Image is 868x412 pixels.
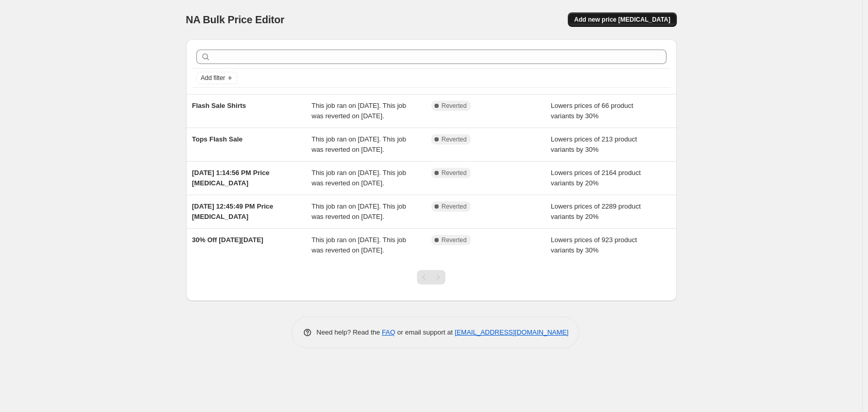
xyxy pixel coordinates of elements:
[196,72,238,84] button: Add filter
[317,328,382,336] span: Need help? Read the
[455,328,568,336] a: [EMAIL_ADDRESS][DOMAIN_NAME]
[312,169,406,187] span: This job ran on [DATE]. This job was reverted on [DATE].
[192,236,263,244] span: 30% Off [DATE][DATE]
[192,102,246,109] span: Flash Sale Shirts
[192,135,243,143] span: Tops Flash Sale
[192,202,273,220] span: [DATE] 12:45:49 PM Price [MEDICAL_DATA]
[192,169,270,187] span: [DATE] 1:14:56 PM Price [MEDICAL_DATA]
[395,328,455,336] span: or email support at
[442,169,467,177] span: Reverted
[417,270,445,284] nav: Pagination
[312,102,406,120] span: This job ran on [DATE]. This job was reverted on [DATE].
[382,328,395,336] a: FAQ
[312,236,406,254] span: This job ran on [DATE]. This job was reverted on [DATE].
[442,236,467,244] span: Reverted
[568,12,676,27] button: Add new price [MEDICAL_DATA]
[551,202,641,220] span: Lowers prices of 2289 product variants by 20%
[442,135,467,144] span: Reverted
[442,102,467,110] span: Reverted
[551,135,637,153] span: Lowers prices of 213 product variants by 30%
[312,135,406,153] span: This job ran on [DATE]. This job was reverted on [DATE].
[574,15,670,24] span: Add new price [MEDICAL_DATA]
[551,169,641,187] span: Lowers prices of 2164 product variants by 20%
[551,236,637,254] span: Lowers prices of 923 product variants by 30%
[186,14,285,25] span: NA Bulk Price Editor
[442,202,467,211] span: Reverted
[312,202,406,220] span: This job ran on [DATE]. This job was reverted on [DATE].
[551,102,633,120] span: Lowers prices of 66 product variants by 30%
[201,74,225,82] span: Add filter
